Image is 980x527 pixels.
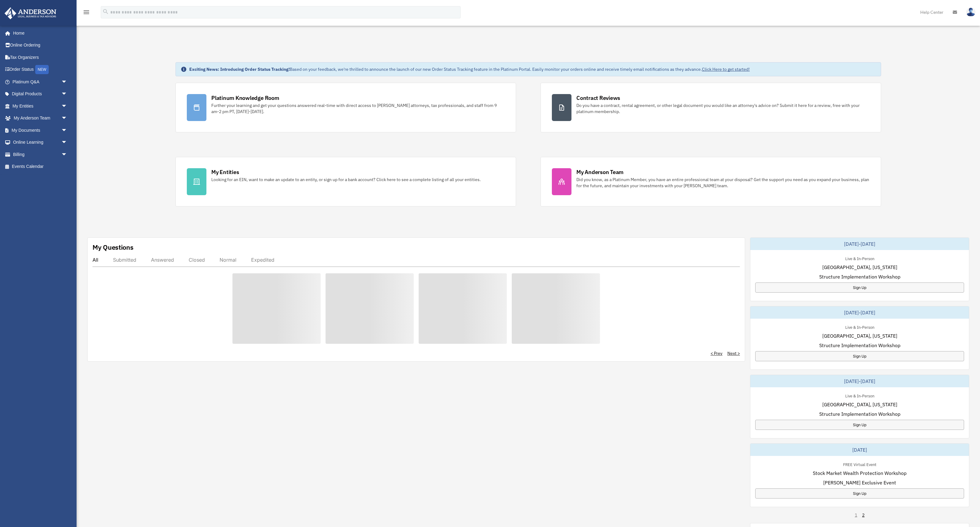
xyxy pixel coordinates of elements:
a: Billingarrow_drop_down [4,148,77,161]
img: Anderson Advisors Platinum Portal [3,7,58,19]
div: [DATE]-[DATE] [750,306,969,319]
div: [DATE]-[DATE] [750,238,969,250]
a: Events Calendar [4,161,77,173]
a: Online Learningarrow_drop_down [4,136,77,149]
div: Platinum Knowledge Room [211,94,279,102]
a: Next > [727,350,740,356]
div: Submitted [113,257,136,263]
div: Answered [151,257,174,263]
span: [PERSON_NAME] Exclusive Event [823,479,896,486]
div: FREE Virtual Event [838,461,881,467]
a: Sign Up [755,420,964,430]
a: Online Ordering [4,39,77,51]
a: Sign Up [755,488,964,499]
span: Structure Implementation Workshop [819,273,900,280]
strong: Exciting News: Introducing Order Status Tracking! [189,66,290,72]
div: Closed [189,257,205,263]
div: [DATE]-[DATE] [750,375,969,387]
a: Contract Reviews Do you have a contract, rental agreement, or other legal document you would like... [541,83,881,132]
a: < Prev [710,350,722,356]
div: My Entities [211,168,239,176]
a: Click Here to get started! [702,66,750,72]
div: My Questions [92,243,134,252]
span: arrow_drop_down [61,76,73,88]
div: Normal [220,257,236,263]
a: Sign Up [755,351,964,361]
span: [GEOGRAPHIC_DATA], [US_STATE] [822,401,897,408]
div: Looking for an EIN, want to make an update to an entity, or sign up for a bank account? Click her... [211,176,481,183]
span: Structure Implementation Workshop [819,342,900,349]
a: Sign Up [755,282,964,293]
div: Do you have a contract, rental agreement, or other legal document you would like an attorney's ad... [576,102,870,115]
div: Did you know, as a Platinum Member, you have an entire professional team at your disposal? Get th... [576,176,870,189]
span: arrow_drop_down [61,112,73,125]
img: User Pic [966,8,975,17]
span: arrow_drop_down [61,124,73,137]
a: My Anderson Team Did you know, as a Platinum Member, you have an entire professional team at your... [541,157,881,207]
a: Home [4,27,73,39]
div: Live & In-Person [840,392,879,399]
span: Structure Implementation Workshop [819,410,900,418]
a: menu [83,11,90,16]
a: Tax Organizers [4,51,77,63]
a: My Documentsarrow_drop_down [4,124,77,136]
div: [DATE] [750,444,969,456]
span: Stock Market Wealth Protection Workshop [813,469,907,477]
span: [GEOGRAPHIC_DATA], [US_STATE] [822,263,897,271]
div: Contract Reviews [576,94,620,102]
span: arrow_drop_down [61,148,73,161]
a: My Anderson Teamarrow_drop_down [4,112,77,124]
div: My Anderson Team [576,168,624,176]
div: NEW [35,65,49,74]
a: My Entitiesarrow_drop_down [4,100,77,112]
i: menu [83,9,90,16]
div: Expedited [251,257,274,263]
span: arrow_drop_down [61,136,73,149]
a: 2 [862,512,865,518]
div: Further your learning and get your questions answered real-time with direct access to [PERSON_NAM... [211,102,505,115]
a: My Entities Looking for an EIN, want to make an update to an entity, or sign up for a bank accoun... [175,157,516,207]
a: Platinum Q&Aarrow_drop_down [4,76,77,88]
span: arrow_drop_down [61,88,73,100]
div: Live & In-Person [840,324,879,330]
div: Live & In-Person [840,255,879,261]
span: arrow_drop_down [61,100,73,112]
span: [GEOGRAPHIC_DATA], [US_STATE] [822,332,897,339]
a: Digital Productsarrow_drop_down [4,88,77,100]
div: All [92,257,98,263]
div: Based on your feedback, we're thrilled to announce the launch of our new Order Status Tracking fe... [189,66,750,72]
a: Order StatusNEW [4,63,77,76]
a: Platinum Knowledge Room Further your learning and get your questions answered real-time with dire... [175,83,516,132]
i: search [102,8,109,15]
